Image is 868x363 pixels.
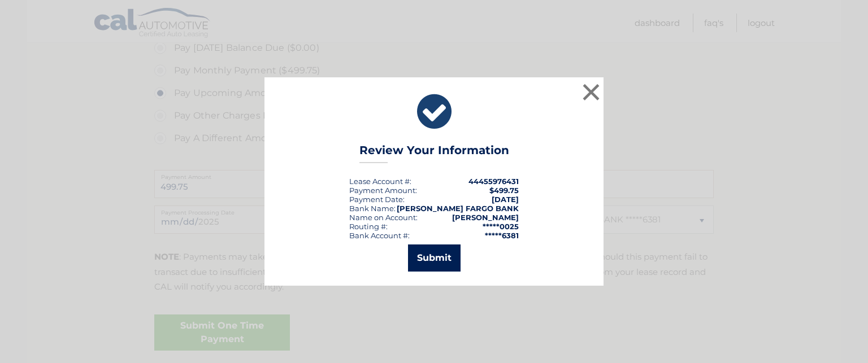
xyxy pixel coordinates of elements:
[349,195,403,204] span: Payment Date
[349,213,418,222] div: Name on Account:
[408,244,461,272] button: Submit
[468,177,519,186] strong: 44455976431
[349,204,396,213] div: Bank Name:
[359,143,509,163] h3: Review Your Information
[349,231,410,240] div: Bank Account #:
[397,204,519,213] strong: [PERSON_NAME] FARGO BANK
[452,213,519,222] strong: [PERSON_NAME]
[349,177,411,186] div: Lease Account #:
[349,195,405,204] div: :
[349,186,417,195] div: Payment Amount:
[580,81,602,103] button: ×
[489,186,519,195] span: $499.75
[492,195,519,204] span: [DATE]
[349,222,388,231] div: Routing #:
